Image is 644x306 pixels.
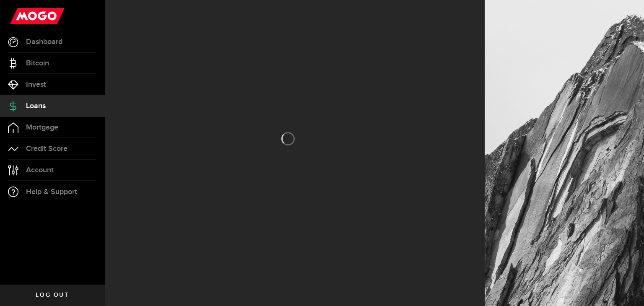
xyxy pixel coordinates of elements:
span: Invest [26,81,46,88]
span: Help & Support [26,188,77,196]
span: Loans [26,102,46,110]
span: Account [26,166,54,174]
span: Log out [36,292,69,298]
span: Credit Score [26,145,68,153]
span: Mortgage [26,124,58,131]
span: Dashboard [26,38,62,46]
span: Bitcoin [26,60,49,67]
